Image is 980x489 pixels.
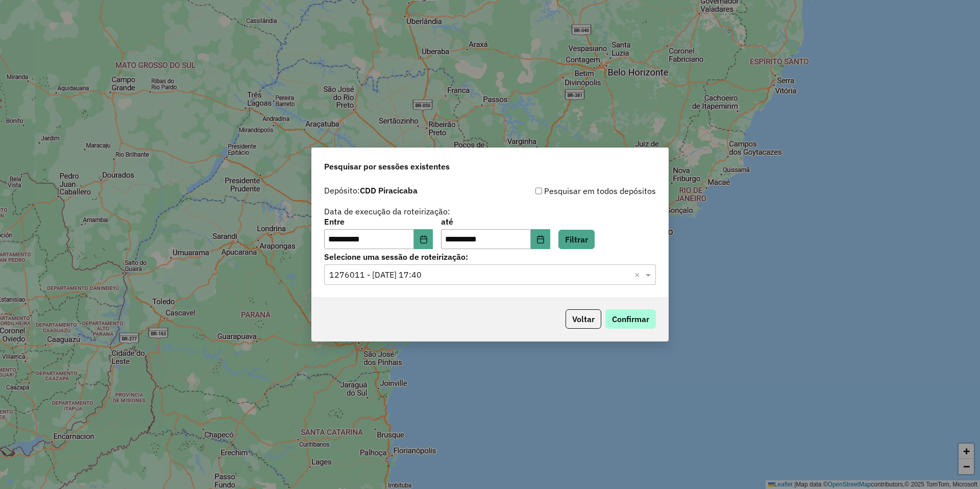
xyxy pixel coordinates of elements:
[490,185,656,197] div: Pesquisar em todos depósitos
[441,215,550,228] label: até
[324,184,418,197] label: Depósito:
[558,230,595,249] button: Filtrar
[360,185,418,195] strong: CDD Piracicaba
[566,309,601,329] button: Voltar
[324,205,450,217] label: Data de execução da roteirização:
[414,229,433,250] button: Choose Date
[324,160,450,173] span: Pesquisar por sessões existentes
[324,215,433,228] label: Entre
[531,229,550,250] button: Choose Date
[324,251,656,263] label: Selecione uma sessão de roteirização:
[605,309,656,329] button: Confirmar
[634,268,643,281] span: Clear all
